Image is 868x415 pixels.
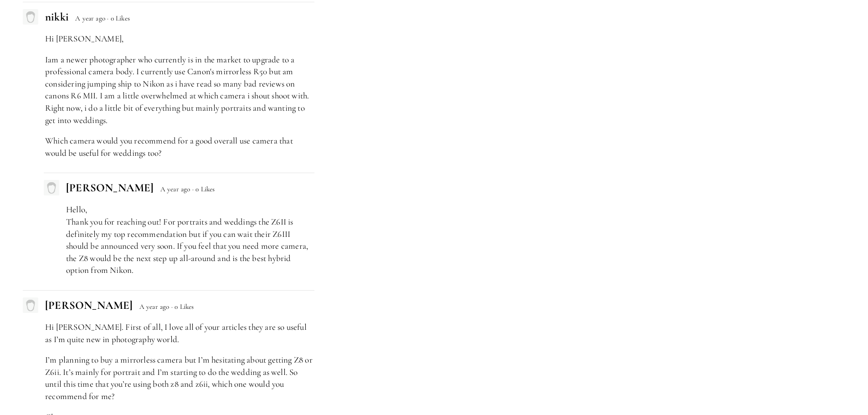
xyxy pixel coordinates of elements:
span: [PERSON_NAME] [66,181,154,195]
p: Hi [PERSON_NAME], [45,33,314,45]
span: nikki [45,10,69,24]
span: · 0 Likes [192,185,215,193]
span: · 0 Likes [107,14,130,22]
p: Hi [PERSON_NAME]. First of all, I love all of your articles they are so useful as I’m quite new i... [45,321,314,345]
p: Iam a newer photographer who currently is in the market to upgrade to a professional camera body.... [45,54,314,127]
span: A year ago [75,14,105,22]
span: [PERSON_NAME] [45,298,133,312]
p: Hello, Thank you for reaching out! For portraits and weddings the Z6II is definitely my top recom... [66,204,314,277]
span: A year ago [139,302,169,311]
span: · 0 Likes [171,302,194,311]
span: A year ago [160,185,190,193]
p: Which camera would you recommend for a good overall use camera that would be useful for weddings ... [45,135,314,159]
p: I’m planning to buy a mirrorless camera but I’m hesitating about getting Z8 or Z6ii. It’s mainly ... [45,354,314,402]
